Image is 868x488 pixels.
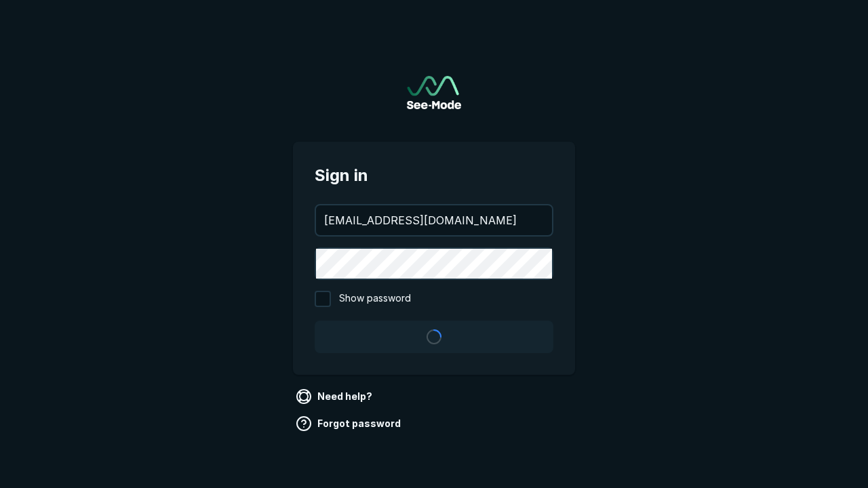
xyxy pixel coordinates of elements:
span: Sign in [315,163,553,188]
a: Need help? [293,386,378,407]
a: Forgot password [293,413,406,434]
input: your@email.com [316,205,552,235]
a: Go to sign in [407,76,461,109]
img: See-Mode Logo [407,76,461,109]
span: Show password [339,291,411,307]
